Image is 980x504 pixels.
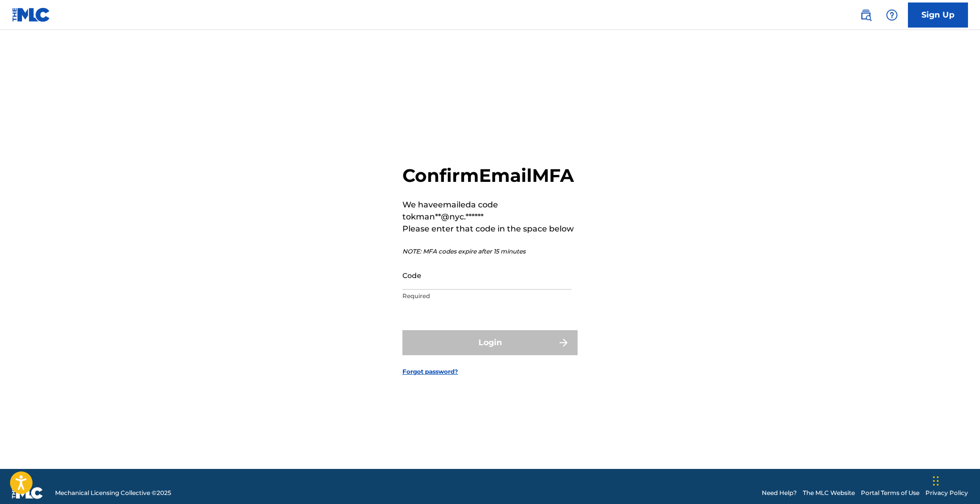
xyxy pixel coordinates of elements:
[886,9,898,21] img: help
[860,9,872,21] img: search
[930,456,980,504] iframe: Chat Widget
[908,3,968,28] a: Sign Up
[402,223,578,235] p: Please enter that code in the space below
[882,5,902,25] div: Help
[762,488,797,497] a: Need Help?
[12,487,43,499] img: logo
[12,8,51,22] img: MLC Logo
[402,247,578,256] p: NOTE: MFA codes expire after 15 minutes
[402,199,578,223] p: We have emailed a code to kman**@nyc.******
[402,367,458,376] a: Forgot password?
[861,488,919,497] a: Portal Terms of Use
[402,292,572,301] p: Required
[933,466,939,496] div: Drag
[55,488,171,497] span: Mechanical Licensing Collective © 2025
[856,5,876,25] a: Public Search
[803,488,855,497] a: The MLC Website
[402,164,578,187] h2: Confirm Email MFA
[925,488,968,497] a: Privacy Policy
